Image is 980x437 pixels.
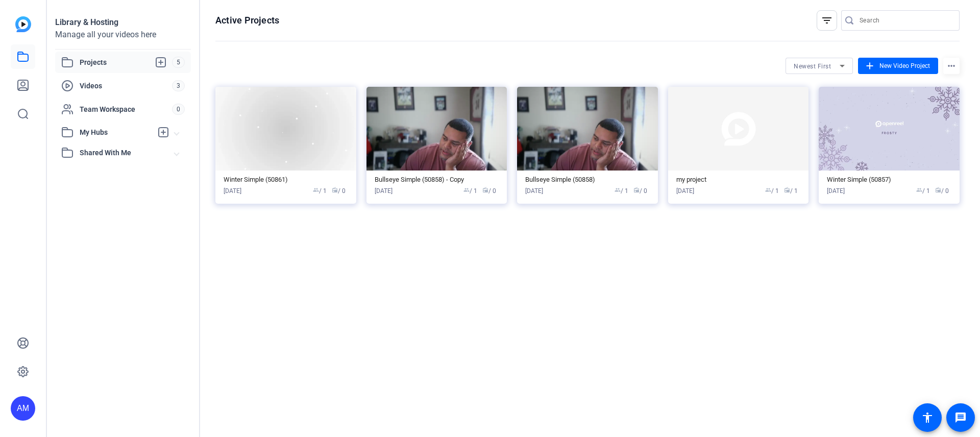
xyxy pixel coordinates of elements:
[916,186,930,196] span: / 1
[819,87,960,171] img: Project thumbnail
[860,14,951,27] input: Search
[482,187,488,193] span: radio
[55,142,191,163] mat-expansion-panel-header: Shared With Me
[858,58,938,74] button: New Video Project
[80,127,152,138] span: My Hubs
[55,29,191,41] div: Manage all your videos here
[765,187,771,193] span: group
[765,186,779,196] span: / 1
[366,87,507,171] img: Project thumbnail
[463,187,470,193] span: group
[80,56,172,68] span: Projects
[313,186,327,196] span: / 1
[525,176,650,184] div: Bullseye Simple (50858)
[55,16,191,29] div: Library & Hosting
[313,187,319,193] span: group
[375,186,393,196] div: [DATE]
[784,187,790,193] span: radio
[827,176,951,184] div: Winter Simple (50857)
[332,187,338,193] span: radio
[215,87,356,171] img: Project thumbnail
[517,87,658,171] img: Project thumbnail
[215,14,279,27] h1: Active Projects
[615,186,628,196] span: / 1
[916,187,922,193] span: group
[615,187,621,193] span: group
[525,186,543,196] div: [DATE]
[482,186,496,196] span: / 0
[15,16,31,32] img: blue-gradient.svg
[172,57,185,68] span: 5
[172,104,185,115] span: 0
[332,186,346,196] span: / 0
[80,81,172,91] span: Videos
[375,176,499,184] div: Bullseye Simple (50858) - Copy
[224,186,241,196] div: [DATE]
[633,186,647,196] span: / 0
[784,186,798,196] span: / 1
[633,187,640,193] span: radio
[864,60,875,71] mat-icon: add
[676,176,801,184] div: my project
[55,122,191,142] mat-expansion-panel-header: My Hubs
[224,176,348,184] div: Winter Simple (50861)
[668,87,809,171] img: Project thumbnail
[80,148,175,158] span: Shared With Me
[935,186,949,196] span: / 0
[172,80,185,91] span: 3
[935,187,941,193] span: radio
[921,411,934,424] mat-icon: accessibility
[676,186,694,196] div: [DATE]
[954,411,967,424] mat-icon: message
[879,61,930,70] span: New Video Project
[11,396,35,421] div: AM
[821,14,833,27] mat-icon: filter_list
[80,104,172,114] span: Team Workspace
[794,63,831,70] span: Newest First
[827,186,845,196] div: [DATE]
[943,58,960,74] mat-icon: more_horiz
[463,186,477,196] span: / 1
